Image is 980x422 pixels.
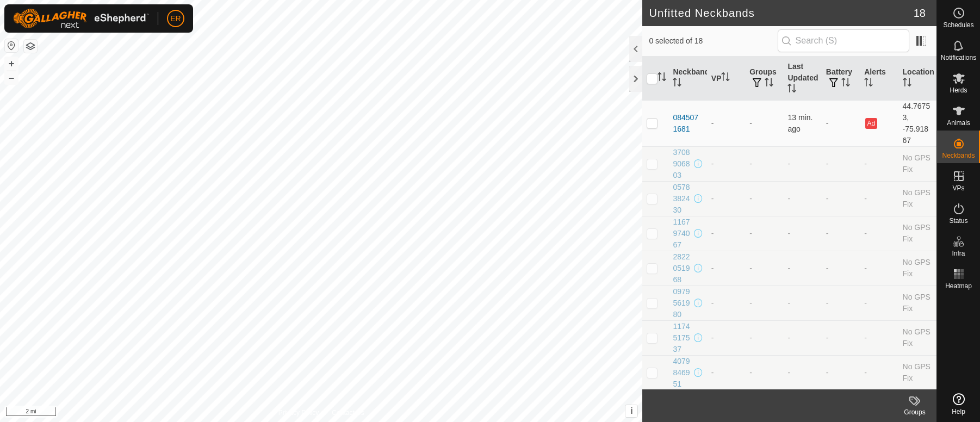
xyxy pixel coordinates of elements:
[673,216,691,251] div: 1167974067
[865,118,877,129] button: Ad
[898,251,936,286] td: No GPS Fix
[668,57,706,101] th: Neckband
[943,22,973,28] span: Schedules
[864,79,873,88] p-sorticon: Activate to sort
[711,333,714,342] app-display-virtual-paddock-transition: -
[860,146,898,181] td: -
[711,368,714,377] app-display-virtual-paddock-transition: -
[745,320,783,355] td: -
[658,74,666,83] p-sorticon: Activate to sort
[903,79,911,88] p-sorticon: Activate to sort
[673,79,681,88] p-sorticon: Activate to sort
[278,408,319,418] a: Privacy Policy
[745,146,783,181] td: -
[778,29,909,52] input: Search (S)
[950,87,967,94] span: Herds
[649,7,913,20] h2: Unfitted Neckbands
[787,333,790,342] span: -
[822,286,860,320] td: -
[822,355,860,390] td: -
[947,120,970,126] span: Animals
[898,57,936,101] th: Location
[787,159,790,168] span: -
[822,57,860,101] th: Battery
[711,299,714,307] app-display-virtual-paddock-transition: -
[898,355,936,390] td: No GPS Fix
[745,251,783,286] td: -
[5,57,18,70] button: +
[860,216,898,251] td: -
[893,407,936,417] div: Groups
[914,5,926,21] span: 18
[942,152,975,159] span: Neckbands
[649,35,777,47] span: 0 selected of 18
[673,112,702,135] div: 0845071681
[898,320,936,355] td: No GPS Fix
[937,389,980,419] a: Help
[711,194,714,203] app-display-virtual-paddock-transition: -
[745,100,783,146] td: -
[822,146,860,181] td: -
[898,181,936,216] td: No GPS Fix
[673,182,691,216] div: 0578382430
[898,286,936,320] td: No GPS Fix
[822,181,860,216] td: -
[673,356,691,390] div: 4079846951
[783,57,821,101] th: Last Updated
[721,74,730,83] p-sorticon: Activate to sort
[625,405,637,417] button: i
[332,408,364,418] a: Contact Us
[5,39,18,52] button: Reset Map
[952,408,965,415] span: Help
[860,320,898,355] td: -
[711,229,714,238] app-display-virtual-paddock-transition: -
[745,286,783,320] td: -
[745,216,783,251] td: -
[952,250,965,257] span: Infra
[707,57,745,101] th: VP
[860,286,898,320] td: -
[787,113,812,133] span: Aug 23, 2025, 6:20 AM
[630,406,632,415] span: i
[787,264,790,272] span: -
[5,71,18,84] button: –
[822,251,860,286] td: -
[898,100,936,146] td: 44.76753, -75.91867
[941,54,976,61] span: Notifications
[787,299,790,307] span: -
[765,79,773,88] p-sorticon: Activate to sort
[860,181,898,216] td: -
[13,9,149,28] img: Gallagher Logo
[860,251,898,286] td: -
[745,355,783,390] td: -
[745,181,783,216] td: -
[898,216,936,251] td: No GPS Fix
[787,229,790,238] span: -
[24,40,37,53] button: Map Layers
[860,355,898,390] td: -
[711,264,714,272] app-display-virtual-paddock-transition: -
[952,185,964,191] span: VPs
[673,251,691,286] div: 2822051968
[822,216,860,251] td: -
[787,85,796,94] p-sorticon: Activate to sort
[170,13,181,24] span: ER
[745,57,783,101] th: Groups
[711,159,714,168] app-display-virtual-paddock-transition: -
[711,119,714,127] app-display-virtual-paddock-transition: -
[949,218,967,224] span: Status
[673,286,691,320] div: 0979561980
[787,194,790,203] span: -
[822,320,860,355] td: -
[673,321,691,355] div: 1174517537
[898,146,936,181] td: No GPS Fix
[787,368,790,377] span: -
[860,57,898,101] th: Alerts
[841,79,850,88] p-sorticon: Activate to sort
[822,100,860,146] td: -
[673,147,691,181] div: 3708906803
[945,283,972,289] span: Heatmap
